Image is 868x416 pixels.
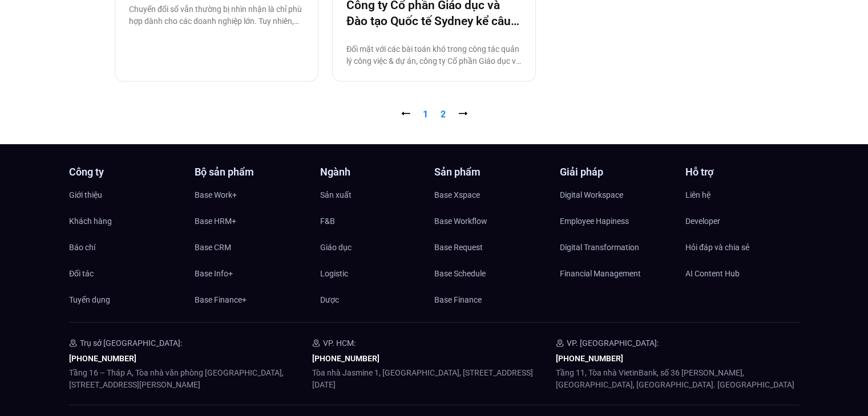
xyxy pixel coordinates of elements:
[560,213,674,230] a: Employee Hapiness
[320,239,434,256] a: Giáo dục
[195,213,236,230] span: Base HRM+
[685,186,710,203] span: Liên hệ
[458,109,467,120] span: ⭢
[69,167,183,177] h4: Công ty
[685,265,800,282] a: AI Content Hub
[69,186,102,203] span: Giới thiệu
[69,213,183,230] a: Khách hàng
[556,354,623,363] a: [PHONE_NUMBER]
[434,291,548,308] a: Base Finance
[195,239,231,256] span: Base CRM
[434,186,548,203] a: Base Xspace
[69,239,183,256] a: Báo chí
[320,213,335,230] span: F&B
[115,108,754,121] nav: Pagination
[685,167,800,177] h4: Hỗ trợ
[69,239,95,256] span: Báo chí
[195,291,247,308] span: Base Finance+
[195,291,309,308] a: Base Finance+
[320,291,339,308] span: Dược
[560,186,623,203] span: Digital Workspace
[69,291,183,308] a: Tuyển dụng
[434,213,548,230] a: Base Workflow
[685,239,749,256] span: Hỏi đáp và chia sẻ
[685,265,740,282] span: AI Content Hub
[560,239,674,256] a: Digital Transformation
[195,186,309,203] a: Base Work+
[312,354,380,363] a: [PHONE_NUMBER]
[434,186,480,203] span: Base Xspace
[69,265,94,282] span: Đối tác
[434,239,548,256] a: Base Request
[685,239,800,256] a: Hỏi đáp và chia sẻ
[401,109,410,120] a: ⭠
[195,213,309,230] a: Base HRM+
[434,239,483,256] span: Base Request
[69,186,183,203] a: Giới thiệu
[80,338,182,348] span: Trụ sở [GEOGRAPHIC_DATA]:
[685,186,800,203] a: Liên hệ
[320,239,352,256] span: Giáo dục
[323,338,356,348] span: VP. HCM:
[69,354,136,363] a: [PHONE_NUMBER]
[434,265,548,282] a: Base Schedule
[560,265,641,282] span: Financial Management
[69,265,183,282] a: Đối tác
[441,109,446,120] span: 2
[685,213,800,230] a: Developer
[434,213,487,230] span: Base Workflow
[560,265,674,282] a: Financial Management
[320,186,434,203] a: Sản xuất
[195,265,309,282] a: Base Info+
[69,291,110,308] span: Tuyển dụng
[685,213,720,230] span: Developer
[129,3,304,27] p: Chuyển đổi số vẫn thường bị nhìn nhận là chỉ phù hợp dành cho các doanh nghiệp lớn. Tuy nhiên, câ...
[69,213,112,230] span: Khách hàng
[434,291,482,308] span: Base Finance
[434,167,548,177] h4: Sản phẩm
[434,265,486,282] span: Base Schedule
[560,239,639,256] span: Digital Transformation
[320,265,348,282] span: Logistic
[320,265,434,282] a: Logistic
[560,213,629,230] span: Employee Hapiness
[195,239,309,256] a: Base CRM
[320,213,434,230] a: F&B
[195,265,233,282] span: Base Info+
[346,43,522,67] p: Đối mặt với các bài toán khó trong công tác quản lý công việc & dự án, công ty Cổ phần Giáo dục v...
[567,338,659,348] span: VP. [GEOGRAPHIC_DATA]:
[320,186,352,203] span: Sản xuất
[312,367,556,391] p: Tòa nhà Jasmine 1, [GEOGRAPHIC_DATA], [STREET_ADDRESS][DATE]
[423,109,428,120] a: 1
[195,186,237,203] span: Base Work+
[195,167,309,177] h4: Bộ sản phẩm
[560,167,674,177] h4: Giải pháp
[320,291,434,308] a: Dược
[320,167,434,177] h4: Ngành
[69,367,313,391] p: Tầng 16 – Tháp A, Tòa nhà văn phòng [GEOGRAPHIC_DATA], [STREET_ADDRESS][PERSON_NAME]
[560,186,674,203] a: Digital Workspace
[556,367,800,391] p: Tầng 11, Tòa nhà VietinBank, số 36 [PERSON_NAME], [GEOGRAPHIC_DATA], [GEOGRAPHIC_DATA]. [GEOGRAPH...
